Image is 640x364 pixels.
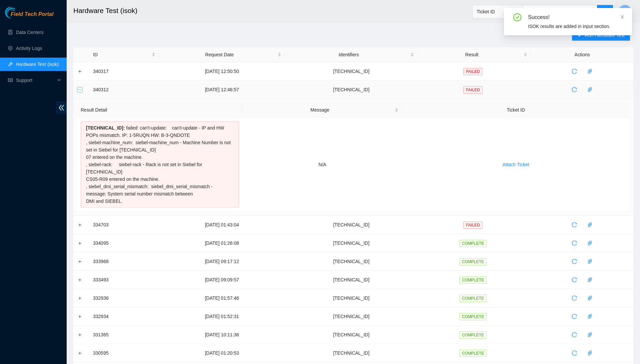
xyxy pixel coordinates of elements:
[16,62,59,67] a: Hardware Test (isok)
[569,277,579,282] span: reload
[618,5,632,18] button: D
[569,69,579,74] span: reload
[16,74,55,87] span: Support
[285,271,418,289] td: [TECHNICAL_ID]
[89,234,159,252] td: 334095
[89,326,159,344] td: 331365
[5,7,34,18] img: Akamai Technologies
[528,23,624,30] div: ISOK results are added in input section.
[585,87,595,92] span: paper-clip
[8,78,13,83] span: read
[585,295,595,301] span: paper-clip
[585,277,595,282] span: paper-clip
[285,252,418,271] td: [TECHNICAL_ID]
[585,219,595,230] button: paper-clip
[459,258,487,265] span: COMPLETE
[569,240,579,246] span: reload
[597,5,613,18] button: search
[16,46,42,51] a: Activity Logs
[285,234,418,252] td: [TECHNICAL_ID]
[89,344,159,362] td: 330595
[569,238,580,248] button: reload
[89,252,159,271] td: 333968
[159,252,285,271] td: [DATE] 09:17:12
[459,276,487,284] span: COMPLETE
[497,159,534,170] button: Attach Ticket
[569,274,580,285] button: reload
[89,289,159,307] td: 332936
[89,62,159,81] td: 340317
[585,84,595,95] button: paper-clip
[528,13,624,21] div: Success!
[11,11,53,18] span: Field Tech Portal
[502,161,529,168] span: Attach Ticket
[77,295,83,301] button: Expand row
[585,256,595,267] button: paper-clip
[463,221,482,229] span: FAILED
[459,313,487,320] span: COMPLETE
[585,222,595,227] span: paper-clip
[459,350,487,357] span: COMPLETE
[585,274,595,285] button: paper-clip
[569,259,579,264] span: reload
[585,293,595,303] button: paper-clip
[620,15,625,19] span: close
[569,314,579,319] span: reload
[77,222,83,227] button: Expand row
[569,295,579,301] span: reload
[77,240,83,246] button: Expand row
[569,87,579,92] span: reload
[585,240,595,246] span: paper-clip
[585,66,595,77] button: paper-clip
[285,62,418,81] td: [TECHNICAL_ID]
[585,314,595,319] span: paper-clip
[159,344,285,362] td: [DATE] 01:20:53
[585,332,595,337] span: paper-clip
[77,69,83,74] button: Expand row
[569,222,579,227] span: reload
[285,307,418,326] td: [TECHNICAL_ID]
[285,289,418,307] td: [TECHNICAL_ID]
[159,62,285,81] td: [DATE] 12:50:50
[569,329,580,340] button: reload
[402,103,630,118] th: Ticket ID
[569,332,579,337] span: reload
[5,12,53,21] a: Akamai TechnologiesField Tech Portal
[569,219,580,230] button: reload
[459,240,487,247] span: COMPLETE
[77,87,83,92] button: Collapse row
[159,326,285,344] td: [DATE] 10:11:36
[623,7,627,16] span: D
[569,348,580,358] button: reload
[459,331,487,339] span: COMPLETE
[585,69,595,74] span: paper-clip
[56,102,67,114] span: double-left
[243,118,402,212] td: N/A
[285,216,418,234] td: [TECHNICAL_ID]
[569,350,579,356] span: reload
[585,348,595,358] button: paper-clip
[285,326,418,344] td: [TECHNICAL_ID]
[81,121,239,208] div: failed: can't-update: can't-update - IP and HW POPs mismatch. IP: 1-5RUQN HW: B-3-QNDOTE , siebel...
[523,5,597,18] input: Enter text here...
[513,13,521,21] span: check-circle
[16,30,43,35] a: Data Centers
[285,81,418,99] td: [TECHNICAL_ID]
[569,311,580,322] button: reload
[77,103,243,118] th: Result Detail
[159,289,285,307] td: [DATE] 01:57:46
[77,350,83,356] button: Expand row
[77,314,83,319] button: Expand row
[89,81,159,99] td: 340312
[463,68,482,75] span: FAILED
[86,125,125,131] span: [TECHNICAL_ID] :
[89,271,159,289] td: 333493
[477,7,519,17] span: Ticket ID
[159,216,285,234] td: [DATE] 01:43:04
[77,259,83,264] button: Expand row
[569,293,580,303] button: reload
[585,329,595,340] button: paper-clip
[585,238,595,248] button: paper-clip
[159,307,285,326] td: [DATE] 01:52:31
[585,350,595,356] span: paper-clip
